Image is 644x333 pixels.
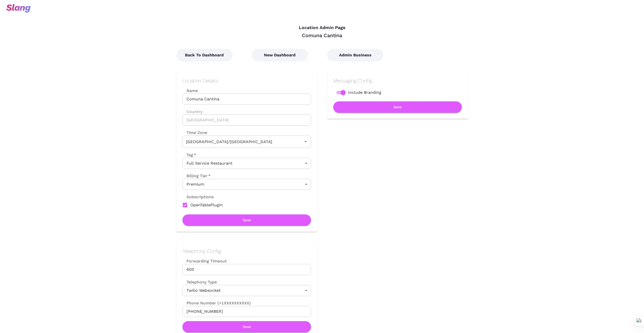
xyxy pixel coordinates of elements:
h4: Location Admin Page [176,25,468,31]
label: Name [182,88,311,94]
a: Admin Business [327,53,383,57]
img: svg+xml;base64,PHN2ZyB3aWR0aD0iOTciIGhlaWdodD0iMzQiIHZpZXdCb3g9IjAgMCA5NyAzNCIgZmlsbD0ibm9uZSIgeG... [6,4,31,13]
button: Save [182,214,311,226]
label: Subscriptions [182,194,214,200]
button: Back To Dashboard [176,49,233,61]
button: Save [182,321,311,332]
span: Include Branding [348,90,381,96]
button: New Dashboard [252,49,308,61]
label: Forwarding Timeout [182,258,311,264]
label: Country [182,109,311,115]
label: Billing Tier [182,173,211,179]
label: Phone Number (+1XXXXXXXXXX) [182,300,311,306]
label: Time Zone [182,130,311,136]
label: Tag [182,152,196,158]
label: Telephony Type [182,279,217,285]
a: New Dashboard [252,53,308,57]
button: Admin Business [327,49,383,61]
button: Open [302,138,309,145]
div: Comuna Cantina [176,32,468,39]
h2: Messaging Config [333,78,462,84]
span: OpenTablePlugin [190,202,223,208]
a: Back To Dashboard [176,53,233,57]
div: Twilio Websocket [182,285,311,296]
button: Save [333,101,462,113]
div: Full Service Restaurant [182,158,311,169]
div: Premium [182,179,311,190]
h2: Location Details [182,78,311,84]
h2: Telephony Config [182,248,311,254]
